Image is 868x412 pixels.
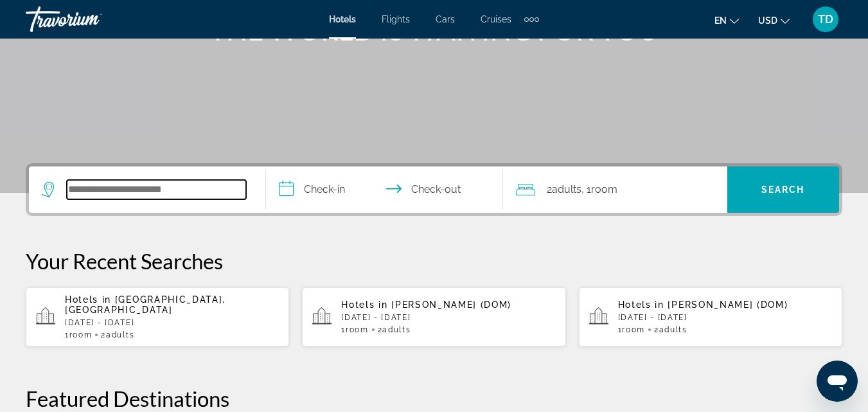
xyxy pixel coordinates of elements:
[69,330,93,339] span: Room
[622,325,645,334] span: Room
[668,300,788,310] span: [PERSON_NAME] (DOM)
[26,248,842,274] p: Your Recent Searches
[329,14,356,24] a: Hotels
[346,325,369,334] span: Room
[65,330,92,339] span: 1
[65,294,226,315] span: [GEOGRAPHIC_DATA], [GEOGRAPHIC_DATA]
[579,287,842,347] button: Hotels in [PERSON_NAME] (DOM)[DATE] - [DATE]1Room2Adults
[29,166,839,213] div: Search widget
[481,14,511,24] a: Cruises
[341,325,368,334] span: 1
[659,325,687,334] span: Adults
[809,6,842,33] button: User Menu
[552,183,581,195] span: Adults
[727,166,839,213] button: Search
[391,300,511,310] span: [PERSON_NAME] (DOM)
[341,300,387,310] span: Hotels in
[382,325,411,334] span: Adults
[654,325,687,334] span: 2
[26,386,842,411] h2: Featured Destinations
[503,166,727,213] button: Travelers: 2 adults, 0 children
[547,181,581,199] span: 2
[65,294,111,305] span: Hotels in
[302,287,565,347] button: Hotels in [PERSON_NAME] (DOM)[DATE] - [DATE]1Room2Adults
[714,11,739,30] button: Change language
[436,14,455,24] a: Cars
[378,325,411,334] span: 2
[266,166,503,213] button: Check in and out dates
[758,15,777,26] span: USD
[382,14,410,24] a: Flights
[761,184,805,195] span: Search
[618,325,645,334] span: 1
[581,181,617,199] span: , 1
[524,9,539,30] button: Extra navigation items
[714,15,727,26] span: en
[591,183,617,195] span: Room
[106,330,134,339] span: Adults
[817,361,858,402] iframe: Button to launch messaging window
[618,313,832,322] p: [DATE] - [DATE]
[758,11,790,30] button: Change currency
[65,318,279,327] p: [DATE] - [DATE]
[26,3,154,36] a: Travorium
[618,300,664,310] span: Hotels in
[101,330,134,339] span: 2
[818,13,833,26] span: TD
[341,313,555,322] p: [DATE] - [DATE]
[26,287,289,347] button: Hotels in [GEOGRAPHIC_DATA], [GEOGRAPHIC_DATA][DATE] - [DATE]1Room2Adults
